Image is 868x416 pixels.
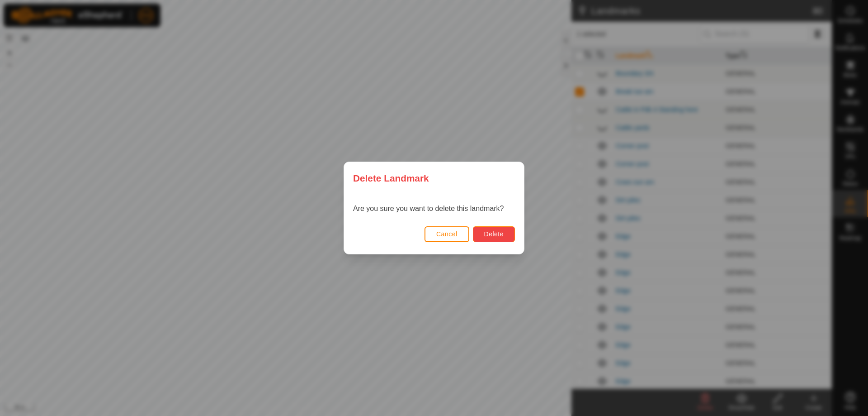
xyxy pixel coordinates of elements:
[484,230,504,238] span: Delete
[436,230,458,238] span: Cancel
[473,226,515,242] button: Delete
[425,226,469,242] button: Cancel
[353,205,504,212] span: Are you sure you want to delete this landmark?
[353,171,429,185] span: Delete Landmark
